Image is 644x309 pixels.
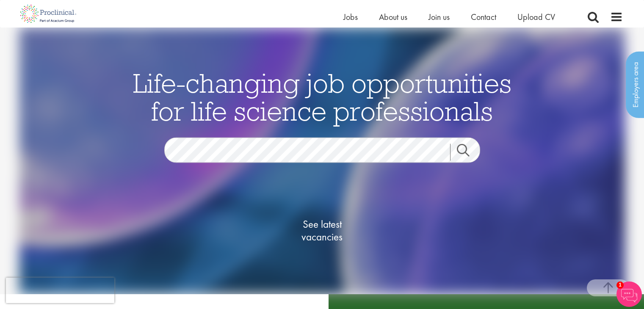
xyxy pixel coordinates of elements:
img: candidate home [19,28,625,294]
a: See latestvacancies [280,184,365,277]
iframe: reCAPTCHA [6,278,114,303]
a: About us [379,11,407,22]
a: Job search submit button [450,143,486,160]
a: Join us [428,11,450,22]
span: Life-changing job opportunities for life science professionals [133,66,511,127]
span: 1 [616,281,624,289]
a: Jobs [343,11,358,22]
a: Contact [471,11,496,22]
a: Upload CV [517,11,555,22]
span: See latest vacancies [280,218,365,243]
img: Chatbot [616,281,642,307]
